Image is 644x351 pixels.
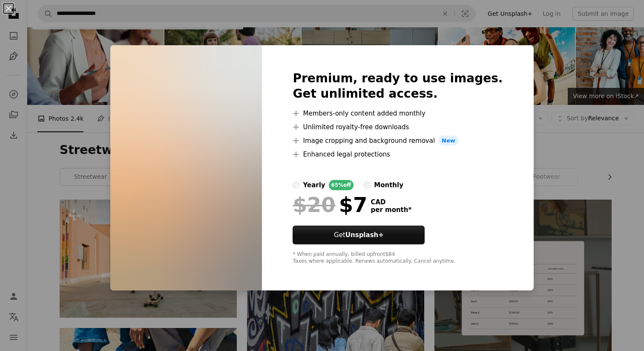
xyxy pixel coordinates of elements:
[293,226,425,244] button: GetUnsplash+
[293,182,299,189] input: yearly65%off
[293,108,503,119] li: Members-only content added monthly
[345,231,384,239] strong: Unsplash+
[293,194,335,216] span: $20
[303,180,325,190] div: yearly
[371,198,411,206] span: CAD
[364,182,371,189] input: monthly
[293,251,503,265] div: * When paid annually, billed upfront $84 Taxes where applicable. Renews automatically. Cancel any...
[293,136,503,146] li: Image cropping and background removal
[110,45,262,291] img: premium_photo-1666184129815-fd5ed038142e
[293,194,367,216] div: $7
[329,180,354,190] div: 65% off
[371,206,411,214] span: per month *
[438,136,459,146] span: New
[293,122,503,132] li: Unlimited royalty-free downloads
[293,149,503,160] li: Enhanced legal protections
[374,180,403,190] div: monthly
[293,71,503,102] h2: Premium, ready to use images. Get unlimited access.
